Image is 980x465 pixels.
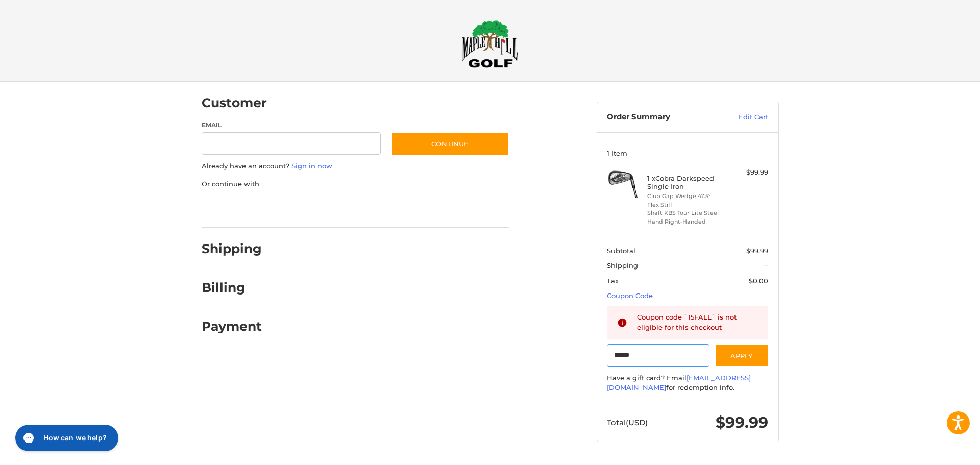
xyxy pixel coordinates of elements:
[291,162,332,170] a: Sign in now
[607,261,638,270] span: Shipping
[607,344,709,367] input: Gift Certificate or Coupon Code
[371,199,448,217] iframe: PayPal-venmo
[637,312,758,332] div: Coupon code `15FALL` is not eligible for this checkout
[202,161,509,172] p: Already have an account?
[647,174,725,191] h4: 1 x Cobra Darkspeed Single Iron
[607,291,653,300] a: Coupon Code
[10,421,121,455] iframe: Gorgias live chat messenger
[202,120,381,130] label: Email
[717,112,768,123] a: Edit Cart
[202,280,261,296] h2: Billing
[198,199,275,217] iframe: PayPal-paypal
[202,179,509,189] p: Or continue with
[202,319,262,334] h2: Payment
[607,247,635,255] span: Subtotal
[647,192,725,201] li: Club Gap Wedge 47.5°
[647,217,725,226] li: Hand Right-Handed
[391,132,509,156] button: Continue
[647,201,725,209] li: Flex Stiff
[607,149,768,157] h3: 1 Item
[763,261,768,270] span: --
[607,373,768,393] div: Have a gift card? Email for redemption info.
[285,199,361,217] iframe: PayPal-paylater
[728,167,768,178] div: $99.99
[715,344,769,367] button: Apply
[462,20,518,68] img: Maple Hill Golf
[202,241,262,257] h2: Shipping
[746,247,768,255] span: $99.99
[607,418,648,427] span: Total (USD)
[202,95,267,111] h2: Customer
[749,277,768,285] span: $0.00
[607,277,619,285] span: Tax
[647,209,725,217] li: Shaft KBS Tour Lite Steel
[607,112,717,123] h3: Order Summary
[716,413,768,432] span: $99.99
